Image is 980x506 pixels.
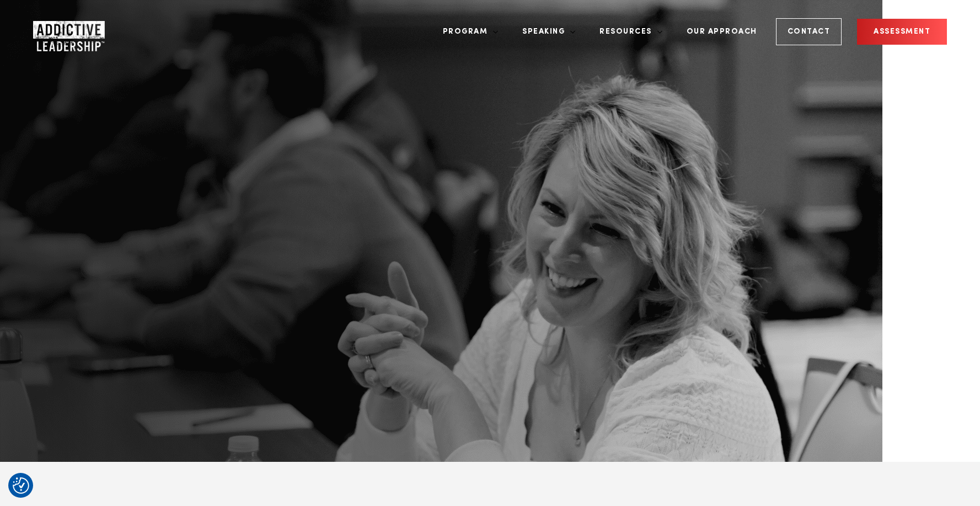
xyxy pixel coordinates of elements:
[857,19,947,45] a: Assessment
[678,11,765,52] a: Our Approach
[435,11,499,52] a: Program
[776,18,842,45] a: Contact
[13,477,29,494] img: Revisit consent button
[514,11,576,52] a: Speaking
[33,21,99,43] a: Home
[13,477,29,494] button: Consent Preferences
[591,11,663,52] a: Resources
